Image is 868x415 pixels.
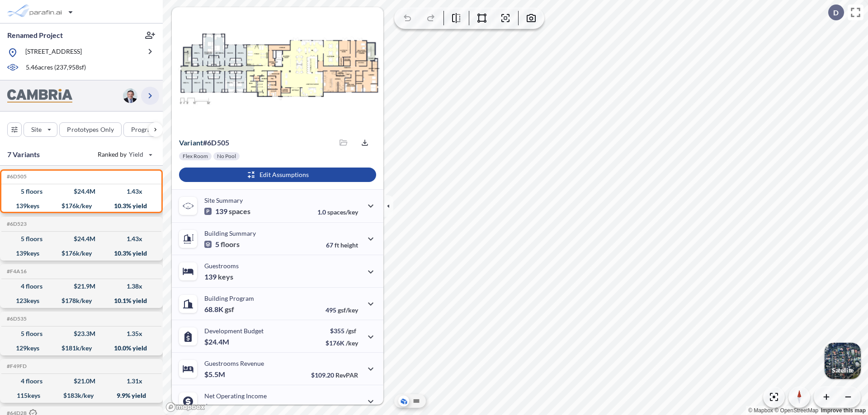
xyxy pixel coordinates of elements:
[825,343,861,379] img: Switcher Image
[7,30,63,40] p: Renamed Project
[5,363,27,369] h5: Click to copy the code
[229,207,250,216] span: spaces
[204,359,264,367] p: Guestrooms Revenue
[204,207,250,216] p: 139
[411,396,422,406] button: Site Plan
[165,402,205,412] a: Mapbox homepage
[204,240,240,249] p: 5
[346,327,356,335] span: /gsf
[204,402,226,411] p: $2.5M
[204,327,264,335] p: Development Budget
[7,149,40,160] p: 7 Variants
[204,337,231,346] p: $24.4M
[179,168,376,182] button: Edit Assumptions
[67,125,114,134] p: Prototypes Only
[204,392,267,400] p: Net Operating Income
[204,294,254,302] p: Building Program
[204,370,226,379] p: $5.5M
[5,316,27,322] h5: Click to copy the code
[7,89,72,103] img: BrandImage
[311,371,358,379] p: $109.20
[335,371,358,379] span: RevPAR
[320,404,358,411] p: 45.0%
[225,305,234,314] span: gsf
[259,170,309,179] p: Edit Assumptions
[317,208,358,216] p: 1.0
[59,122,122,137] button: Prototypes Only
[217,153,236,160] p: No Pool
[25,47,82,58] p: [STREET_ADDRESS]
[774,407,818,414] a: OpenStreetMap
[179,138,203,147] span: Variant
[129,150,144,159] span: Yield
[338,306,358,314] span: gsf/key
[123,122,172,137] button: Program
[325,327,358,335] p: $355
[335,241,339,249] span: ft
[5,268,27,275] h5: Click to copy the code
[748,407,773,414] a: Mapbox
[218,272,233,281] span: keys
[398,396,409,406] button: Aerial View
[825,343,861,379] button: Switcher ImageSatellite
[327,208,358,216] span: spaces/key
[346,339,358,347] span: /key
[821,407,866,414] a: Improve this map
[833,9,839,17] p: D
[204,305,234,314] p: 68.8K
[5,173,27,180] h5: Click to copy the code
[31,125,42,134] p: Site
[340,241,358,249] span: height
[5,221,27,227] h5: Click to copy the code
[221,240,240,249] span: floors
[204,229,256,237] p: Building Summary
[24,122,57,137] button: Site
[183,153,208,160] p: Flex Room
[832,367,854,374] p: Satellite
[325,339,358,347] p: $176K
[326,241,358,249] p: 67
[90,147,158,162] button: Ranked by Yield
[204,262,239,270] p: Guestrooms
[204,196,243,204] p: Site Summary
[325,306,358,314] p: 495
[131,125,156,134] p: Program
[123,89,137,103] img: user logo
[26,63,86,73] p: 5.46 acres ( 237,958 sf)
[338,404,358,411] span: margin
[179,138,229,147] p: # 6d505
[204,272,233,281] p: 139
